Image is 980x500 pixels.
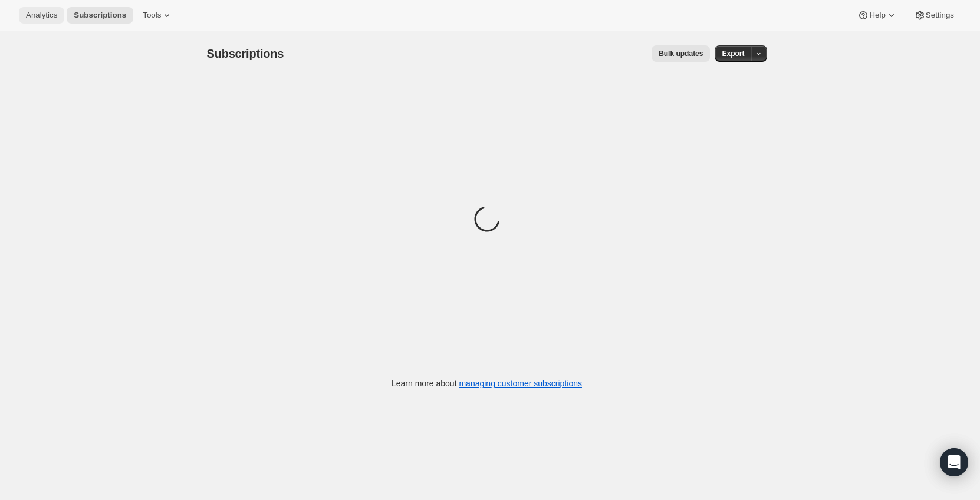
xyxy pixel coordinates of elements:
span: Bulk updates [659,49,703,58]
span: Subscriptions [207,47,284,60]
button: Tools [136,7,180,24]
span: Help [869,11,885,20]
span: Settings [926,11,954,20]
button: Export [715,45,751,62]
button: Bulk updates [652,45,710,62]
span: Export [722,49,744,58]
p: Learn more about [392,378,582,389]
span: Analytics [26,11,57,20]
button: Settings [907,7,961,24]
button: Help [850,7,904,24]
button: Analytics [19,7,64,24]
span: Tools [143,11,161,20]
div: Open Intercom Messenger [940,448,968,476]
span: Subscriptions [74,11,126,20]
a: managing customer subscriptions [459,379,582,388]
button: Subscriptions [67,7,133,24]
